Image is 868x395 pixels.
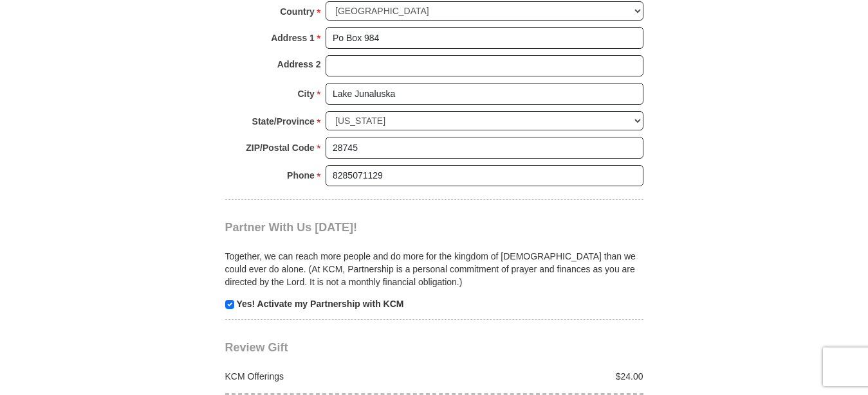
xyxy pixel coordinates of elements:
[277,55,321,73] strong: Address 2
[287,166,315,184] strong: Phone
[246,139,315,157] strong: ZIP/Postal Code
[280,3,315,21] strong: Country
[271,29,315,47] strong: Address 1
[225,341,288,354] span: Review Gift
[218,370,434,383] div: KCM Offerings
[225,221,358,234] span: Partner With Us [DATE]!
[236,299,403,309] strong: Yes! Activate my Partnership with KCM
[225,250,643,288] p: Together, we can reach more people and do more for the kingdom of [DEMOGRAPHIC_DATA] than we coul...
[297,85,314,103] strong: City
[252,112,315,130] strong: State/Province
[434,370,651,383] div: $24.00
